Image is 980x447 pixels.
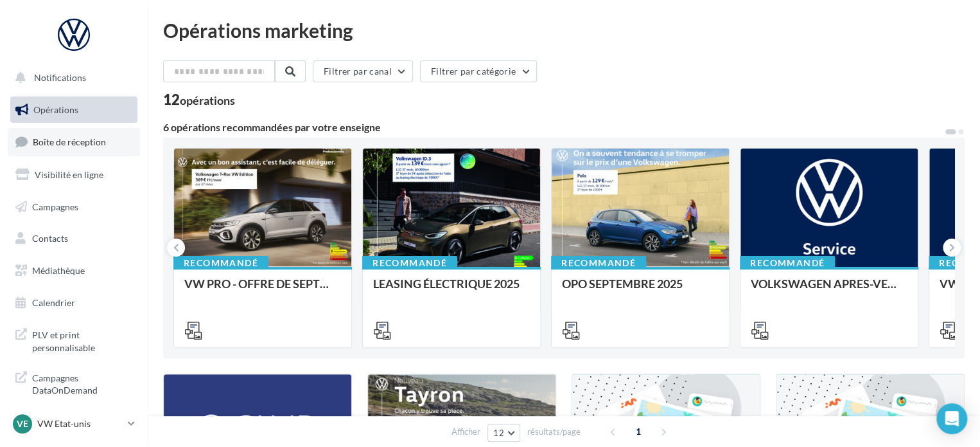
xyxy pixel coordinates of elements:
[493,428,504,438] span: 12
[751,277,907,303] div: VOLKSWAGEN APRES-VENTE
[628,421,649,442] span: 1
[184,277,341,303] div: VW PRO - OFFRE DE SEPTEMBRE 25
[313,60,413,82] button: Filtrer par canal
[420,60,537,82] button: Filtrer par catégorie
[8,364,140,402] a: Campagnes DataOnDemand
[163,93,235,107] div: 12
[8,128,140,156] a: Boîte de réception
[551,256,646,270] div: Recommandé
[8,225,140,252] a: Contacts
[32,265,85,276] span: Médiathèque
[163,122,944,132] div: 6 opérations recommandées par votre enseigne
[37,417,123,430] p: VW Etat-unis
[17,417,28,430] span: VE
[362,256,457,270] div: Recommandé
[373,277,530,303] div: LEASING ÉLECTRIQUE 2025
[173,256,268,270] div: Recommandé
[8,321,140,359] a: PLV et print personnalisable
[35,169,103,180] span: Visibilité en ligne
[32,297,75,308] span: Calendrier
[562,277,719,303] div: OPO SEPTEMBRE 2025
[180,95,235,106] div: opérations
[8,194,140,221] a: Campagnes
[10,412,137,436] a: VE VW Etat-unis
[32,233,68,244] span: Contacts
[32,326,132,354] span: PLV et print personnalisable
[32,369,132,397] span: Campagnes DataOnDemand
[32,201,78,212] span: Campagnes
[163,21,965,40] div: Opérations marketing
[8,96,140,123] a: Opérations
[33,136,106,147] span: Boîte de réception
[936,403,967,434] div: Open Intercom Messenger
[740,256,835,270] div: Recommandé
[487,424,520,442] button: 12
[34,72,86,83] span: Notifications
[451,426,480,438] span: Afficher
[8,257,140,284] a: Médiathèque
[8,64,135,91] button: Notifications
[8,161,140,188] a: Visibilité en ligne
[527,426,581,438] span: résultats/page
[33,104,78,115] span: Opérations
[8,289,140,316] a: Calendrier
